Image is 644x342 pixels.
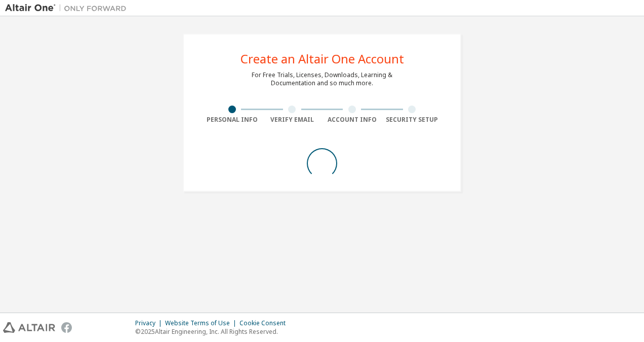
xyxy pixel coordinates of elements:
[3,322,55,333] img: altair_logo.svg
[135,327,292,336] p: © 2025 Altair Engineering, Inc. All Rights Reserved.
[382,116,442,124] div: Security Setup
[165,319,239,327] div: Website Terms of Use
[240,53,404,65] div: Create an Altair One Account
[135,319,165,327] div: Privacy
[61,322,72,333] img: facebook.svg
[322,116,382,124] div: Account Info
[5,3,132,13] img: Altair One
[252,71,392,87] div: For Free Trials, Licenses, Downloads, Learning & Documentation and so much more.
[262,116,323,124] div: Verify Email
[239,319,292,327] div: Cookie Consent
[202,116,262,124] div: Personal Info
